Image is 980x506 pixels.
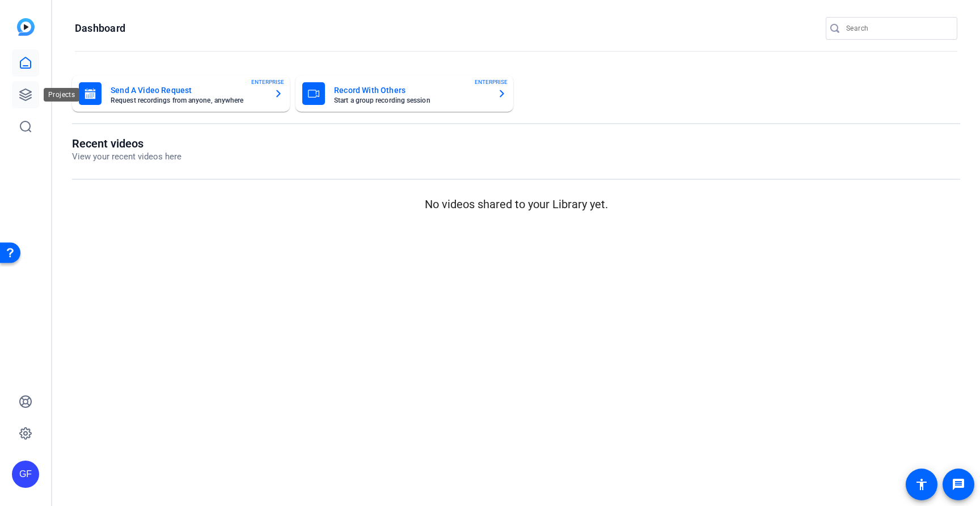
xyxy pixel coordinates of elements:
[111,97,265,104] mat-card-subtitle: Request recordings from anyone, anywhere
[251,78,284,86] span: ENTERPRISE
[72,137,181,150] h1: Recent videos
[334,97,488,104] mat-card-subtitle: Start a group recording session
[72,75,290,112] button: Send A Video RequestRequest recordings from anyone, anywhereENTERPRISE
[475,78,508,86] span: ENTERPRISE
[72,150,181,163] p: View your recent videos here
[17,18,35,36] img: blue-gradient.svg
[75,22,125,35] h1: Dashboard
[44,88,79,102] div: Projects
[915,478,928,491] mat-icon: accessibility
[952,478,965,491] mat-icon: message
[12,461,39,488] div: GF
[295,75,513,112] button: Record With OthersStart a group recording sessionENTERPRISE
[72,196,960,213] p: No videos shared to your Library yet.
[334,83,488,97] mat-card-title: Record With Others
[111,83,265,97] mat-card-title: Send A Video Request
